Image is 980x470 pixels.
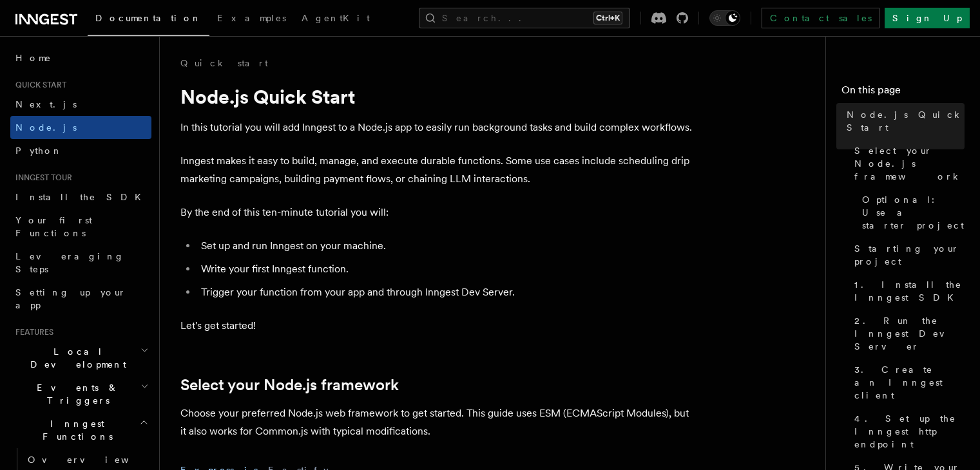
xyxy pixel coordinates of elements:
span: Events & Triggers [10,381,140,407]
span: Local Development [10,345,140,371]
p: Inngest makes it easy to build, manage, and execute durable functions. Some use cases include sch... [180,152,696,188]
a: Sign Up [885,8,970,28]
span: Setting up your app [15,287,126,310]
a: Next.js [10,93,151,116]
a: 1. Install the Inngest SDK [849,273,965,309]
kbd: Ctrl+K [593,12,622,24]
p: Choose your preferred Node.js web framework to get started. This guide uses ESM (ECMAScript Modul... [180,404,696,440]
span: Documentation [95,13,202,23]
a: Setting up your app [10,281,151,317]
button: Inngest Functions [10,412,151,448]
a: Documentation [88,4,209,36]
span: Node.js Quick Start [847,108,965,134]
p: Let's get started! [180,317,696,335]
span: Overview [28,455,160,465]
button: Local Development [10,340,151,376]
a: Starting your project [849,237,965,273]
span: Leveraging Steps [15,251,124,274]
span: Node.js [15,122,77,133]
a: Select your Node.js framework [180,376,399,394]
span: Python [15,146,62,156]
a: Leveraging Steps [10,245,151,281]
button: Search...Ctrl+K [419,8,630,28]
a: Contact sales [762,8,879,28]
a: Python [10,139,151,162]
li: Trigger your function from your app and through Inngest Dev Server. [197,283,696,301]
span: 1. Install the Inngest SDK [854,278,965,304]
p: In this tutorial you will add Inngest to a Node.js app to easily run background tasks and build c... [180,118,696,136]
span: Inngest Functions [10,417,139,443]
a: 2. Run the Inngest Dev Server [849,309,965,358]
h1: Node.js Quick Start [180,85,696,108]
span: 2. Run the Inngest Dev Server [854,314,965,353]
li: Write your first Inngest function. [197,260,696,278]
span: Your first Functions [15,215,92,238]
a: Optional: Use a starter project [857,188,965,237]
a: Your first Functions [10,209,151,245]
a: Home [10,46,151,70]
h4: On this page [841,82,965,103]
span: AgentKit [302,13,370,23]
a: Install the SDK [10,185,151,209]
a: Quick start [180,57,268,70]
li: Set up and run Inngest on your machine. [197,237,696,255]
a: Node.js Quick Start [841,103,965,139]
a: Examples [209,4,294,35]
span: Starting your project [854,242,965,268]
span: Examples [217,13,286,23]
span: Home [15,52,52,64]
p: By the end of this ten-minute tutorial you will: [180,203,696,221]
a: AgentKit [294,4,378,35]
span: Install the SDK [15,192,149,202]
button: Events & Triggers [10,376,151,412]
span: Features [10,327,53,337]
span: Quick start [10,80,66,90]
span: 4. Set up the Inngest http endpoint [854,412,965,451]
span: Select your Node.js framework [854,144,965,183]
a: 3. Create an Inngest client [849,358,965,407]
a: Select your Node.js framework [849,139,965,188]
a: 4. Set up the Inngest http endpoint [849,407,965,456]
span: Optional: Use a starter project [862,193,965,232]
a: Node.js [10,116,151,139]
span: Next.js [15,99,77,109]
span: 3. Create an Inngest client [854,363,965,402]
span: Inngest tour [10,173,72,183]
button: Toggle dark mode [709,10,740,26]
